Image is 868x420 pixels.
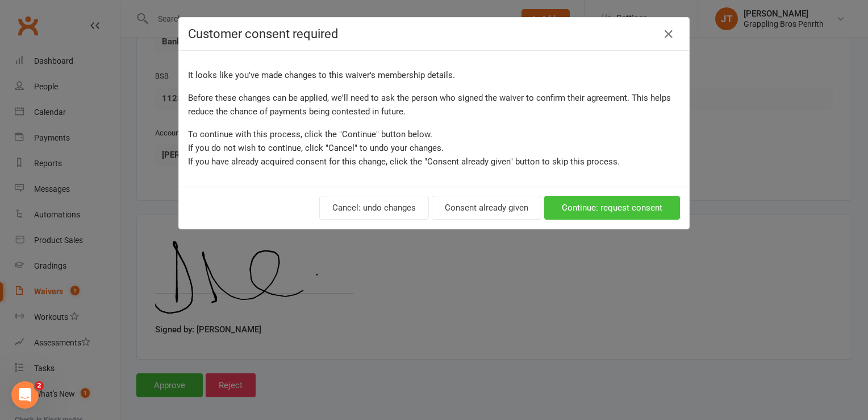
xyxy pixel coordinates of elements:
[188,68,680,82] p: It looks like you've made changes to this waiver's membership details.
[544,196,680,220] button: Continue: request consent
[188,91,680,118] p: Before these changes can be applied, we'll need to ask the person who signed the waiver to confir...
[35,381,44,390] span: 2
[432,196,541,220] button: Consent already given
[319,196,429,220] button: Cancel: undo changes
[188,27,338,41] span: Customer consent required
[188,157,620,167] span: If you have already acquired consent for this change, click the "Consent already given" button to...
[11,381,39,409] iframe: Intercom live chat
[660,25,678,43] button: Close
[188,127,680,168] p: To continue with this process, click the "Continue" button below. If you do not wish to continue,...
